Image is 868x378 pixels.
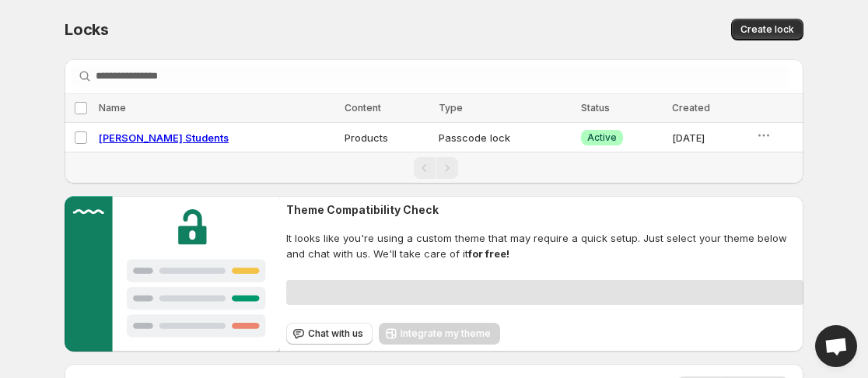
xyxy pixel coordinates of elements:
[308,327,363,340] span: Chat with us
[65,20,109,39] span: Locks
[434,123,577,152] td: Passcode lock
[99,102,126,114] span: Name
[672,102,710,114] span: Created
[815,325,857,367] div: Open chat
[286,323,373,345] button: Chat with us
[731,19,803,40] button: Create lock
[587,131,617,144] span: Active
[65,196,280,352] img: Customer support
[286,202,803,218] h2: Theme Compatibility Check
[740,23,794,36] span: Create lock
[340,123,433,152] td: Products
[99,131,229,144] a: [PERSON_NAME] Students
[468,247,509,260] strong: for free!
[65,152,803,184] nav: Pagination
[439,102,463,114] span: Type
[286,230,803,261] span: It looks like you're using a custom theme that may require a quick setup. Just select your theme ...
[581,102,610,114] span: Status
[667,123,751,152] td: [DATE]
[345,102,381,114] span: Content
